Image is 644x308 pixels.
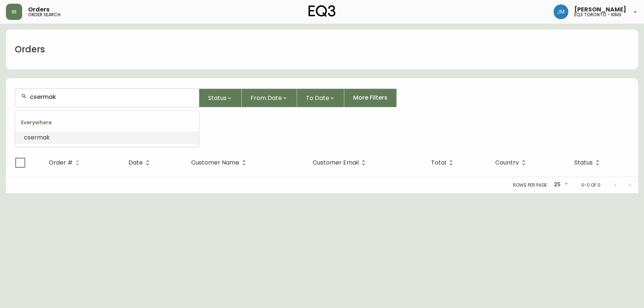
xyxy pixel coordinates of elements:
span: Date [128,160,143,165]
h5: order search [28,13,61,17]
span: Total [431,159,456,166]
h5: eq3 toronto - king [574,13,621,17]
button: Status [199,89,242,107]
span: Status [574,159,602,166]
img: b88646003a19a9f750de19192e969c24 [554,4,568,19]
span: From Date [251,93,282,103]
span: Customer Email [313,160,359,165]
span: Status [208,93,227,103]
img: logo [309,5,336,17]
span: Customer Name [191,159,249,166]
span: Customer Email [313,159,368,166]
span: [PERSON_NAME] [574,7,626,13]
p: 0-0 of 0 [581,182,600,188]
span: Orders [28,7,49,13]
button: From Date [242,89,297,107]
input: Search [30,93,193,100]
span: More Filters [353,94,388,102]
span: Total [431,160,446,165]
span: To Date [306,93,329,103]
p: Rows per page: [513,182,548,188]
span: Order # [49,159,82,166]
div: 25 [551,179,569,191]
button: More Filters [344,89,397,107]
button: To Date [297,89,344,107]
span: Order # [49,160,73,165]
span: csermak [24,133,50,142]
span: Date [128,159,152,166]
span: Status [574,160,593,165]
div: Everywhere [15,114,199,131]
span: Country [495,159,528,166]
span: Customer Name [191,160,239,165]
span: Country [495,160,519,165]
h1: Orders [15,43,45,56]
